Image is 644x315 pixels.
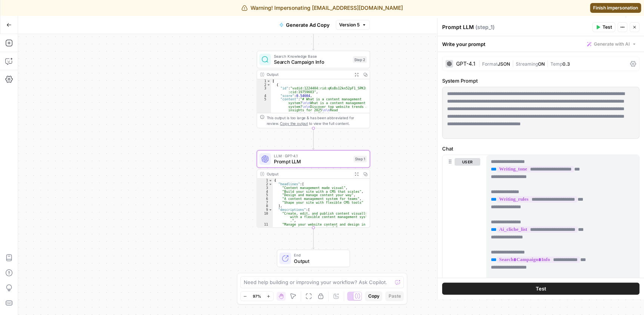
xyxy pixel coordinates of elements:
[593,5,638,11] span: Finish impersonation
[592,22,615,32] button: Test
[257,197,273,201] div: 6
[257,94,271,98] div: 4
[442,145,639,152] label: Chat
[442,77,639,85] label: System Prompt
[456,61,475,66] div: GPT-4.1
[438,36,644,52] div: Write your prompt
[594,41,630,48] span: Generate with AI
[354,156,367,162] div: Step 1
[590,3,641,13] a: Finish impersonation
[286,21,330,29] span: Generate Ad Copy
[266,79,271,83] span: Toggle code folding, rows 1 through 7
[257,208,273,212] div: 9
[535,285,546,292] span: Test
[268,182,272,186] span: Toggle code folding, rows 2 through 8
[294,257,344,264] span: Output
[257,204,273,208] div: 8
[584,39,639,49] button: Generate with AI
[274,53,350,59] span: Search Knowledge Base
[498,61,510,67] span: JSON
[257,212,273,223] div: 10
[274,158,350,165] span: Prompt LLM
[257,223,273,230] div: 11
[257,201,273,204] div: 7
[253,293,261,299] span: 97%
[257,83,271,87] div: 2
[339,22,360,28] span: Version 5
[268,179,272,183] span: Toggle code folding, rows 1 through 18
[275,19,334,31] button: Generate Ad Copy
[274,153,350,159] span: LLM · GPT-4.1
[241,4,403,12] div: Warning! Impersonating [EMAIL_ADDRESS][DOMAIN_NAME]
[257,79,271,83] div: 1
[388,293,401,300] span: Paste
[257,193,273,197] div: 5
[478,60,482,67] span: |
[312,227,315,249] g: Edge from step_1 to end
[266,72,350,78] div: Output
[455,158,480,166] button: user
[280,121,308,126] span: Copy the output
[545,60,550,67] span: |
[442,283,639,295] button: Test
[482,61,498,67] span: Format
[603,24,612,31] span: Test
[312,29,315,50] g: Edge from start to step_2
[353,56,367,63] div: Step 2
[257,190,273,194] div: 4
[266,115,366,126] div: This output is too large & has been abbreviated for review. to view the full content.
[312,128,315,149] g: Edge from step_2 to step_1
[274,58,350,66] span: Search Campaign Info
[268,208,272,212] span: Toggle code folding, rows 9 through 13
[550,61,563,67] span: Temp
[368,293,379,300] span: Copy
[442,23,590,31] div: Prompt LLM
[365,291,382,301] button: Copy
[385,291,404,301] button: Paste
[257,150,370,227] div: LLM · GPT-4.1Prompt LLMStep 1Output{ "headlines":[ "Content management made visual", "Build your ...
[266,171,350,177] div: Output
[257,86,271,94] div: 3
[336,20,370,30] button: Version 5
[257,179,273,183] div: 1
[563,61,570,67] span: 0.3
[266,83,271,87] span: Toggle code folding, rows 2 through 6
[257,182,273,186] div: 2
[257,51,370,128] div: Search Knowledge BaseSearch Campaign InfoStep 2Output[ { "id":"vsdid:1224404:rid:qKsBs12kn52pF1_S...
[294,252,344,258] span: End
[475,23,495,31] span: ( step_1 )
[257,186,273,190] div: 3
[257,250,370,267] div: EndOutput
[516,61,538,67] span: Streaming
[510,60,516,67] span: |
[538,61,545,67] span: ON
